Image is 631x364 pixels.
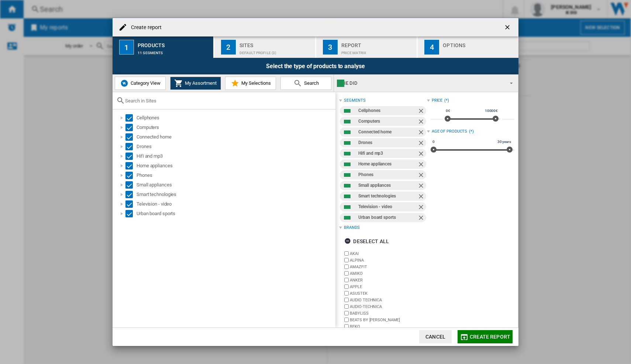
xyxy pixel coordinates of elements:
[125,181,137,189] md-checkbox: Select
[484,108,499,114] span: 10000€
[137,114,334,122] div: Cellphones
[344,304,349,309] input: brand.name
[137,172,334,179] div: Phones
[443,39,516,47] div: Options
[344,251,349,256] input: brand.name
[417,182,426,191] ng-md-icon: Remove
[344,271,349,276] input: brand.name
[341,39,414,47] div: Report
[137,200,334,208] div: Television - video
[344,235,389,248] div: Deselect all
[350,304,427,309] label: AUDIO-TECHNICA
[417,107,426,116] ng-md-icon: Remove
[120,79,129,88] img: wiser-icon-blue.png
[137,162,334,169] div: Home appliances
[344,311,349,315] input: brand.name
[350,291,427,296] label: ASUSTEK
[358,127,417,137] div: Connected home
[344,298,349,302] input: brand.name
[417,214,426,223] ng-md-icon: Remove
[170,77,221,90] button: My Assortment
[137,143,334,150] div: Drones
[358,181,417,190] div: Small appliances
[417,139,426,148] ng-md-icon: Remove
[239,80,271,86] span: My Selections
[183,80,217,86] span: My Assortment
[225,77,276,90] button: My Selections
[419,330,452,343] button: Cancel
[432,98,443,104] div: Price
[417,150,426,159] ng-md-icon: Remove
[113,36,214,58] button: 1 Products 11 segments
[358,192,417,201] div: Smart technologies
[125,172,137,179] md-checkbox: Select
[280,77,331,90] button: Search
[344,98,365,104] div: segments
[432,129,468,134] div: Age of products
[358,138,417,147] div: Drones
[358,170,417,179] div: Phones
[417,193,426,202] ng-md-icon: Remove
[424,40,439,55] div: 4
[344,278,349,282] input: brand.name
[458,330,513,343] button: Create report
[125,143,137,150] md-checkbox: Select
[350,271,427,276] label: AMIKO
[358,106,417,115] div: Cellphones
[302,80,319,86] span: Search
[125,210,137,217] md-checkbox: Select
[350,264,427,270] label: AMAZFIT
[417,171,426,180] ng-md-icon: Remove
[129,80,161,86] span: Category View
[344,291,349,295] input: brand.name
[125,98,332,104] input: Search in Sites
[350,297,427,303] label: AUDIO TECHNICA
[350,251,427,256] label: AKAI
[417,129,426,137] ng-md-icon: Remove
[417,161,426,169] ng-md-icon: Remove
[137,181,334,189] div: Small appliances
[417,203,426,212] ng-md-icon: Remove
[470,334,510,340] span: Create report
[138,39,210,47] div: Products
[344,258,349,262] input: brand.name
[115,77,166,90] button: Category View
[316,36,418,58] button: 3 Report Price Matrix
[344,324,349,329] input: brand.name
[504,24,513,32] ng-md-icon: getI18NText('BUTTONS.CLOSE_DIALOG')
[127,24,162,31] h4: Create report
[119,40,134,55] div: 1
[501,20,516,35] button: getI18NText('BUTTONS.CLOSE_DIALOG')
[350,324,427,329] label: BEKO
[358,160,417,169] div: Home appliances
[125,162,137,169] md-checkbox: Select
[344,265,349,269] input: brand.name
[214,36,316,58] button: 2 Sites Default profile (3)
[350,284,427,290] label: APPLE
[221,40,236,55] div: 2
[137,133,334,141] div: Connected home
[431,139,436,145] span: 0
[342,235,391,248] button: Deselect all
[344,284,349,289] input: brand.name
[358,202,417,211] div: Television - video
[137,153,334,160] div: Hifi and mp3
[239,47,312,55] div: Default profile (3)
[125,153,137,160] md-checkbox: Select
[239,39,312,47] div: Sites
[350,258,427,263] label: ALPINA
[137,191,334,198] div: Smart technologies
[350,277,427,283] label: ANKER
[125,200,137,208] md-checkbox: Select
[113,58,518,74] div: Select the type of products to analyse
[341,47,414,55] div: Price Matrix
[137,124,334,131] div: Computers
[358,213,417,222] div: Urban board sports
[358,149,417,158] div: Hifi and mp3
[358,117,417,126] div: Computers
[125,114,137,122] md-checkbox: Select
[418,36,518,58] button: 4 Options
[137,210,334,217] div: Urban board sports
[344,318,349,322] input: brand.name
[125,133,137,141] md-checkbox: Select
